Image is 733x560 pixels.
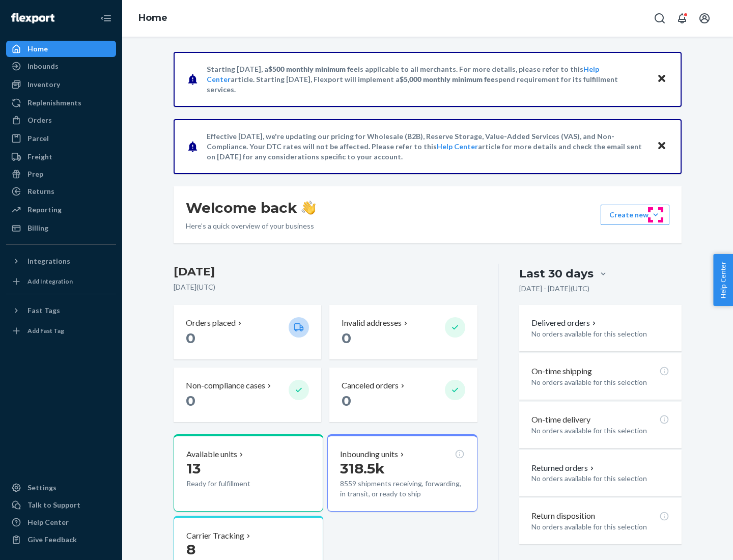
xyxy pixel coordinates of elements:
[174,264,477,280] h3: [DATE]
[186,329,195,347] span: 0
[6,323,116,339] a: Add Fast Tag
[186,392,195,409] span: 0
[27,535,77,545] div: Give Feedback
[186,449,237,460] p: Available units
[27,44,48,54] div: Home
[329,368,477,422] button: Canceled orders 0
[342,392,351,409] span: 0
[27,305,60,316] div: Fast Tags
[301,201,316,215] img: hand-wave emoji
[27,61,59,71] div: Inbounds
[342,317,402,329] p: Invalid addresses
[655,139,668,154] button: Close
[6,480,116,496] a: Settings
[6,253,116,269] button: Integrations
[27,326,64,335] div: Add Fast Tag
[186,460,201,477] span: 13
[268,65,358,73] span: $500 monthly minimum fee
[6,130,116,147] a: Parcel
[713,254,733,306] button: Help Center
[27,483,57,493] div: Settings
[27,223,48,233] div: Billing
[96,8,116,29] button: Close Navigation
[531,329,669,339] p: No orders available for this selection
[11,13,54,23] img: Flexport logo
[531,317,598,329] button: Delivered orders
[27,169,43,179] div: Prep
[27,256,70,266] div: Integrations
[672,8,692,29] button: Open notifications
[601,205,669,225] button: Create new
[207,64,647,95] p: Starting [DATE], a is applicable to all merchants. For more details, please refer to this article...
[694,8,715,29] button: Open account menu
[186,221,316,231] p: Here’s a quick overview of your business
[655,72,668,87] button: Close
[531,510,595,522] p: Return disposition
[186,380,265,391] p: Non-compliance cases
[27,186,54,197] div: Returns
[174,368,321,422] button: Non-compliance cases 0
[6,95,116,111] a: Replenishments
[519,284,589,294] p: [DATE] - [DATE] ( UTC )
[327,434,477,512] button: Inbounding units318.5k8559 shipments receiving, forwarding, in transit, or ready to ship
[186,479,280,489] p: Ready for fulfillment
[342,329,351,347] span: 0
[650,8,670,29] button: Open Search Box
[174,305,321,359] button: Orders placed 0
[27,115,52,125] div: Orders
[400,75,495,83] span: $5,000 monthly minimum fee
[27,79,60,90] div: Inventory
[6,302,116,319] button: Fast Tags
[6,41,116,57] a: Home
[186,530,244,542] p: Carrier Tracking
[6,149,116,165] a: Freight
[342,380,399,391] p: Canceled orders
[531,473,669,484] p: No orders available for this selection
[186,199,316,217] h1: Welcome back
[329,305,477,359] button: Invalid addresses 0
[6,76,116,93] a: Inventory
[6,514,116,530] a: Help Center
[27,152,52,162] div: Freight
[340,479,464,499] p: 8559 shipments receiving, forwarding, in transit, or ready to ship
[6,220,116,236] a: Billing
[27,500,80,510] div: Talk to Support
[27,517,69,527] div: Help Center
[6,531,116,548] button: Give Feedback
[174,434,323,512] button: Available units13Ready for fulfillment
[6,497,116,513] a: Talk to Support
[340,460,385,477] span: 318.5k
[6,166,116,182] a: Prep
[531,426,669,436] p: No orders available for this selection
[6,202,116,218] a: Reporting
[340,449,398,460] p: Inbounding units
[6,273,116,290] a: Add Integration
[27,205,62,215] div: Reporting
[27,133,49,144] div: Parcel
[27,98,81,108] div: Replenishments
[531,522,669,532] p: No orders available for this selection
[531,366,592,377] p: On-time shipping
[130,4,176,33] ol: breadcrumbs
[6,112,116,128] a: Orders
[207,131,647,162] p: Effective [DATE], we're updating our pricing for Wholesale (B2B), Reserve Storage, Value-Added Se...
[186,541,195,558] span: 8
[174,282,477,292] p: [DATE] ( UTC )
[531,377,669,387] p: No orders available for this selection
[138,12,167,23] a: Home
[531,462,596,474] button: Returned orders
[186,317,236,329] p: Orders placed
[437,142,478,151] a: Help Center
[6,183,116,200] a: Returns
[6,58,116,74] a: Inbounds
[519,266,594,282] div: Last 30 days
[27,277,73,286] div: Add Integration
[531,414,590,426] p: On-time delivery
